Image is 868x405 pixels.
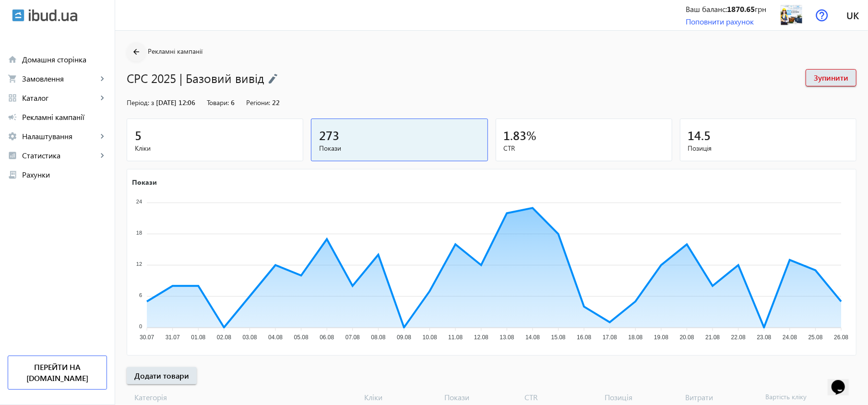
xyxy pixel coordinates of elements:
[22,151,97,160] span: Статистика
[761,392,842,403] span: Вартість кліку
[22,93,97,103] span: Каталог
[440,392,521,403] span: Покази
[22,55,107,64] span: Домашня сторінка
[207,98,229,107] span: Товари:
[474,334,488,341] tspan: 12.08
[846,9,859,21] span: uk
[8,112,17,122] mat-icon: campaign
[191,334,205,341] tspan: 01.08
[272,98,280,107] span: 22
[127,70,796,86] h1: CPC 2025 | Базовий вивід
[136,261,142,267] tspan: 12
[294,334,309,341] tspan: 05.08
[688,127,711,143] span: 14.5
[135,143,295,153] span: Кліки
[360,392,440,403] span: Кліки
[757,334,771,341] tspan: 23.08
[705,334,720,341] tspan: 21.08
[134,370,189,381] span: Додати товари
[97,93,107,103] mat-icon: keyboard_arrow_right
[156,98,195,107] span: [DATE] 12:06
[8,151,17,160] mat-icon: analytics
[688,143,848,153] span: Позиція
[243,334,257,341] tspan: 03.08
[140,334,154,341] tspan: 30.07
[680,334,694,341] tspan: 20.08
[139,292,142,298] tspan: 6
[22,170,107,179] span: Рахунки
[727,4,755,14] b: 1870.65
[577,334,591,341] tspan: 16.08
[816,9,828,22] img: help.svg
[22,74,97,83] span: Замовлення
[8,93,17,103] mat-icon: grid_view
[781,4,802,26] img: 51036798919b4f64c7919563395282-c59d0181e7.jpg
[246,98,270,107] span: Регіони:
[217,334,231,341] tspan: 02.08
[686,16,754,26] a: Поповнити рахунок
[127,367,197,384] button: Додати товари
[12,9,24,22] img: ibud.svg
[231,98,235,107] span: 6
[681,392,761,403] span: Витрати
[686,4,766,14] div: Ваш баланс: грн
[22,131,97,141] span: Налаштування
[132,178,157,187] text: Покази
[136,199,142,204] tspan: 24
[8,170,17,179] mat-icon: receipt_long
[127,98,154,107] span: Період: з
[806,69,856,86] button: Зупинити
[551,334,566,341] tspan: 15.08
[136,230,142,236] tspan: 18
[423,334,437,341] tspan: 10.08
[8,74,17,83] mat-icon: shopping_cart
[814,72,848,83] span: Зупинити
[97,151,107,160] mat-icon: keyboard_arrow_right
[166,334,180,341] tspan: 31.07
[499,334,514,341] tspan: 13.08
[654,334,668,341] tspan: 19.08
[29,9,77,22] img: ibud_text.svg
[448,334,463,341] tspan: 11.08
[319,143,479,153] span: Покази
[397,334,411,341] tspan: 09.08
[97,74,107,83] mat-icon: keyboard_arrow_right
[527,127,537,143] span: %
[521,392,601,403] span: CTR
[135,127,142,143] span: 5
[319,127,339,143] span: 273
[268,334,283,341] tspan: 04.08
[603,334,617,341] tspan: 17.08
[127,392,360,403] span: Категорія
[8,356,107,390] a: Перейти на [DOMAIN_NAME]
[8,55,17,64] mat-icon: home
[22,112,107,122] span: Рекламні кампанії
[371,334,386,341] tspan: 08.08
[139,323,142,329] tspan: 0
[731,334,746,341] tspan: 22.08
[320,334,334,341] tspan: 06.08
[148,47,202,56] span: Рекламні кампанії
[525,334,540,341] tspan: 14.08
[131,46,143,58] mat-icon: arrow_back
[97,131,107,141] mat-icon: keyboard_arrow_right
[809,334,823,341] tspan: 25.08
[504,127,527,143] span: 1.83
[834,334,848,341] tspan: 26.08
[601,392,681,403] span: Позиція
[504,143,664,153] span: CTR
[345,334,360,341] tspan: 07.08
[8,131,17,141] mat-icon: settings
[783,334,797,341] tspan: 24.08
[628,334,642,341] tspan: 18.08
[828,367,858,395] iframe: chat widget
